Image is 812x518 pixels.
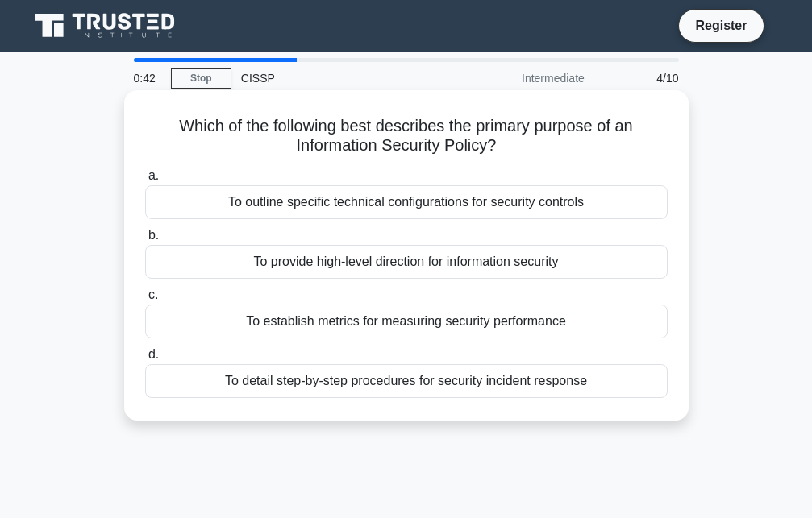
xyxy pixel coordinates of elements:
[453,62,594,94] div: Intermediate
[171,68,231,89] a: Stop
[145,364,668,398] div: To detail step-by-step procedures for security incident response
[145,185,668,219] div: To outline specific technical configurations for security controls
[148,228,159,242] span: b.
[148,288,158,301] span: c.
[145,305,668,338] div: To establish metrics for measuring security performance
[594,62,689,94] div: 4/10
[145,245,668,279] div: To provide high-level direction for information security
[148,168,159,182] span: a.
[148,347,159,361] span: d.
[124,62,171,94] div: 0:42
[231,62,453,94] div: CISSP
[685,15,756,35] a: Register
[144,116,669,156] h5: Which of the following best describes the primary purpose of an Information Security Policy?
